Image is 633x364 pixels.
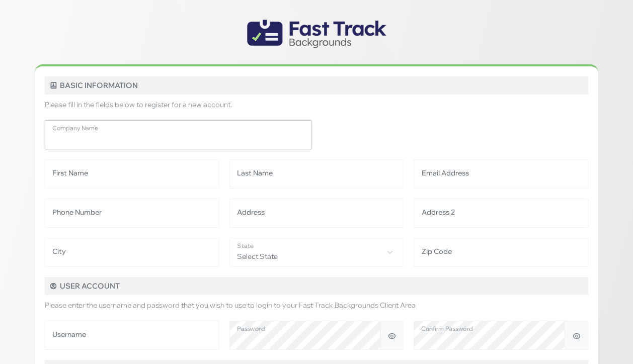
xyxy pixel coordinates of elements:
[45,277,588,295] h5: User Account
[45,300,588,311] p: Please enter the username and password that you wish to use to login to your Fast Track Backgroun...
[45,100,588,110] p: Please fill in the fields below to register for a new account.
[230,238,404,265] span: Select State
[45,76,588,95] h5: Basic Information
[229,238,404,267] span: Select State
